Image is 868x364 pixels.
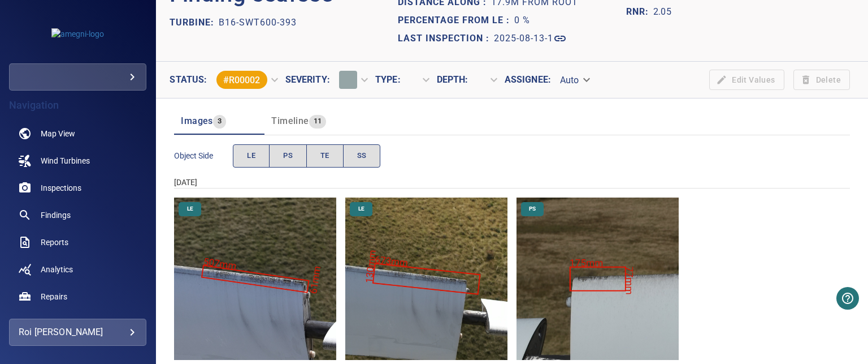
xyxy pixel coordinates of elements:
div: ​ [468,70,505,90]
p: B16-SWT600-393 [219,16,297,29]
a: map noActive [9,120,146,147]
div: ​ [401,70,437,90]
span: PS [522,205,542,213]
span: Wind Turbines [41,155,90,166]
div: #R00002 [207,66,285,93]
span: Findings [41,209,71,221]
p: 2.05 [653,5,671,19]
a: 2025-08-13-1 [494,32,567,45]
div: objectSide [233,144,380,168]
span: LE [247,149,255,162]
p: 0 % [514,14,530,27]
h4: Navigation [9,100,146,111]
a: findings noActive [9,202,146,229]
div: This finding cannot be updated because it is included in a repair order [207,66,285,93]
span: Timeline [271,115,309,126]
span: 11 [309,115,327,128]
span: PS [283,149,293,162]
a: inspections noActive [9,174,146,202]
span: TE [320,149,329,162]
label: Depth : [437,75,468,84]
span: Images [181,115,212,126]
span: LE [351,205,371,213]
span: Reports [41,237,68,248]
div: [DATE] [174,177,850,188]
button: PS [269,144,307,168]
img: Carno_1/B16-SWT600-393/2025-08-13-1/2025-08-13-1/image123wp135.jpg [345,198,507,360]
button: TE [306,144,344,168]
label: Severity : [285,75,330,84]
span: Repairs [41,291,67,302]
a: repairs noActive [9,283,146,310]
span: This finding could not be deleted because it is included in a repair order [789,70,854,91]
p: Last Inspection : [398,32,494,45]
div: amegni [9,63,146,91]
img: Carno_1/B16-SWT600-393/2025-08-13-1/2025-08-13-1/image122wp134.jpg [174,198,336,360]
a: analytics noActive [9,256,146,283]
span: Object Side [174,150,233,161]
span: Map View [41,128,75,139]
span: SS [357,149,367,162]
span: Analytics [41,264,73,275]
a: reports noActive [9,229,146,256]
span: 3 [213,115,226,128]
label: Assignee : [505,75,551,84]
div: #R00002 [216,71,267,89]
img: Carno_1/B16-SWT600-393/2025-08-13-1/2025-08-13-1/image96wp106.jpg [517,198,679,360]
div: Roi [PERSON_NAME] [19,323,137,341]
p: TURBINE: [170,16,219,29]
span: The ratio of the additional incurred cost of repair in 1 year and the cost of repairing today. Fi... [626,3,671,21]
span: LE [180,205,200,213]
label: Status : [170,75,207,84]
h1: RNR: [626,5,653,19]
button: SS [343,144,381,168]
p: 2025-08-13-1 [494,32,553,45]
span: #R00002 [216,75,267,85]
div: Auto [551,70,597,90]
button: LE [233,144,270,168]
p: Percentage from LE : [398,14,514,27]
img: amegni-logo [51,28,104,40]
span: This finding could not be edited because it is included in a repair order [705,70,788,91]
a: windturbines noActive [9,147,146,174]
label: Type : [375,75,401,84]
span: Inspections [41,182,81,194]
